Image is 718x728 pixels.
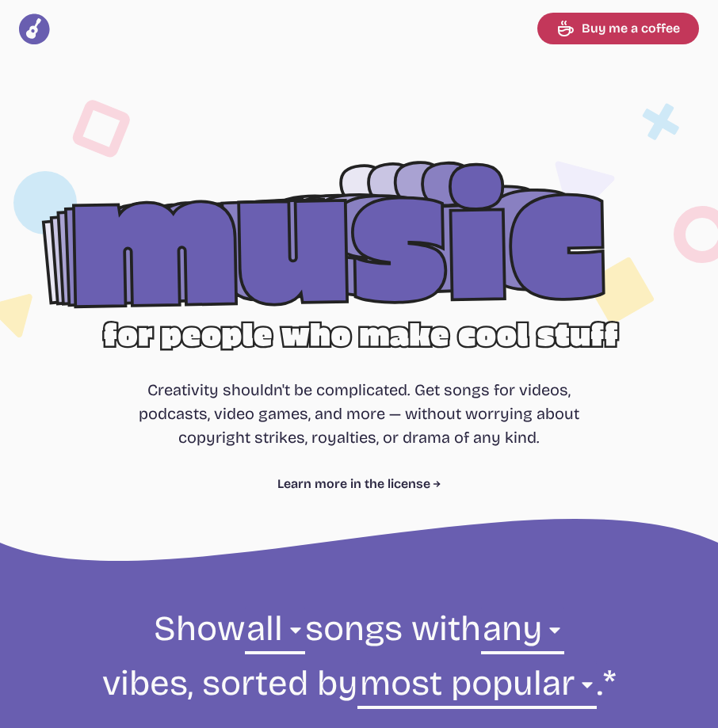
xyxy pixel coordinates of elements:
select: vibe [481,606,564,661]
a: Buy me a coffee [537,13,699,44]
select: genre [245,606,305,661]
a: Learn more in the license [277,475,441,494]
select: sorting [357,661,596,715]
p: Creativity shouldn't be complicated. Get songs for videos, podcasts, video games, and more — with... [131,378,587,449]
